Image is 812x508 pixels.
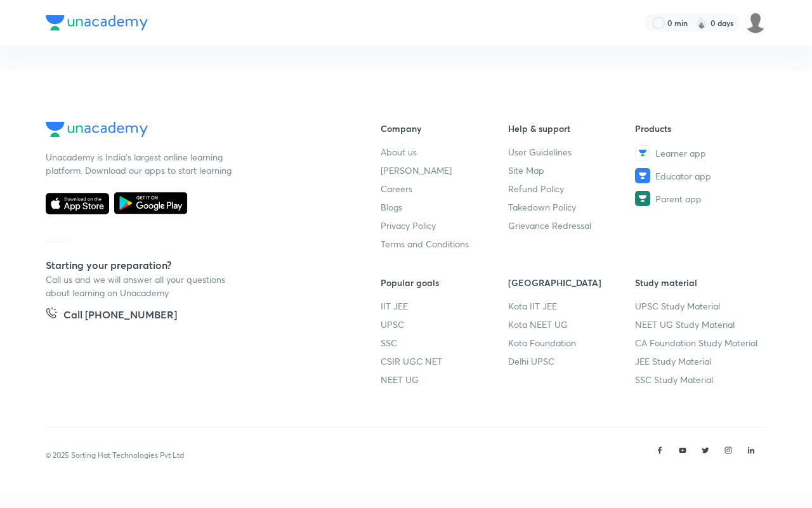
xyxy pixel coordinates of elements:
[508,355,636,368] a: Delhi UPSC
[635,168,650,183] img: Educator app
[655,192,702,205] span: Parent app
[381,355,508,368] a: CSIR UGC NET
[46,257,340,273] h5: Starting your preparation?
[381,219,508,232] a: Privacy Policy
[46,150,236,177] p: Unacademy is India’s largest online learning platform. Download our apps to start learning
[635,145,763,160] a: Learner app
[381,200,508,214] a: Blogs
[381,318,508,331] a: UPSC
[635,299,763,313] a: UPSC Study Material
[655,147,706,160] span: Learner app
[63,307,177,325] h5: Call [PHONE_NUMBER]
[635,191,763,206] a: Parent app
[381,336,508,349] a: SSC
[46,122,340,140] a: Company Logo
[508,219,636,232] a: Grievance Redressal
[46,307,177,325] a: Call [PHONE_NUMBER]
[635,168,763,183] a: Educator app
[381,373,508,386] a: NEET UG
[381,299,508,313] a: IIT JEE
[381,145,508,159] a: About us
[635,373,763,386] a: SSC Study Material
[695,16,708,29] img: streak
[508,318,636,331] a: Kota NEET UG
[508,164,636,177] a: Site Map
[46,122,148,137] img: Company Logo
[46,273,236,299] p: Call us and we will answer all your questions about learning on Unacademy
[381,182,412,195] span: Careers
[508,276,636,289] h6: [GEOGRAPHIC_DATA]
[46,15,148,30] img: Company Logo
[635,276,763,289] h6: Study material
[508,122,636,135] h6: Help & support
[508,145,636,159] a: User Guidelines
[381,164,508,177] a: [PERSON_NAME]
[635,355,763,368] a: JEE Study Material
[508,336,636,349] a: Kota Foundation
[46,450,184,461] p: © 2025 Sorting Hat Technologies Pvt Ltd
[635,145,650,160] img: Learner app
[508,182,636,195] a: Refund Policy
[635,191,650,206] img: Parent app
[381,276,508,289] h6: Popular goals
[655,169,711,183] span: Educator app
[508,299,636,313] a: Kota IIT JEE
[745,12,766,34] img: renuka
[508,200,636,214] a: Takedown Policy
[381,237,508,251] a: Terms and Conditions
[635,122,763,135] h6: Products
[635,336,763,349] a: CA Foundation Study Material
[635,318,763,331] a: NEET UG Study Material
[381,182,508,195] a: Careers
[381,122,508,135] h6: Company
